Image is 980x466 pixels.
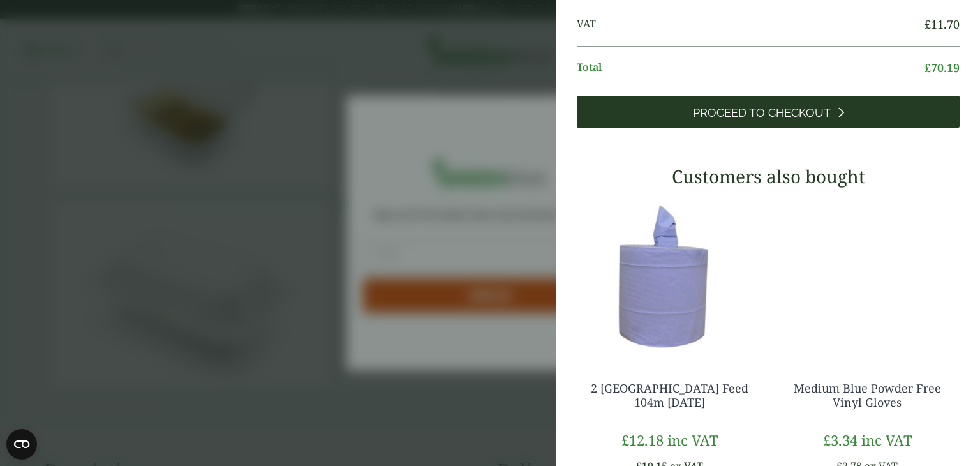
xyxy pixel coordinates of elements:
[577,16,924,33] span: VAT
[577,166,960,188] h3: Customers also bought
[621,430,629,449] span: £
[823,430,831,449] span: £
[591,380,748,410] a: 2 [GEOGRAPHIC_DATA] Feed 104m [DATE]
[861,430,912,449] span: inc VAT
[823,430,857,449] bdi: 3.34
[794,380,941,410] a: Medium Blue Powder Free Vinyl Gloves
[924,17,931,32] span: £
[577,197,762,356] img: 3630017-2-Ply-Blue-Centre-Feed-104m
[577,59,924,77] span: Total
[6,429,37,460] button: Open CMP widget
[924,17,960,32] bdi: 11.70
[693,106,831,120] span: Proceed to Checkout
[924,60,931,75] span: £
[577,96,960,128] a: Proceed to Checkout
[667,430,718,449] span: inc VAT
[621,430,664,449] bdi: 12.18
[924,60,960,75] bdi: 70.19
